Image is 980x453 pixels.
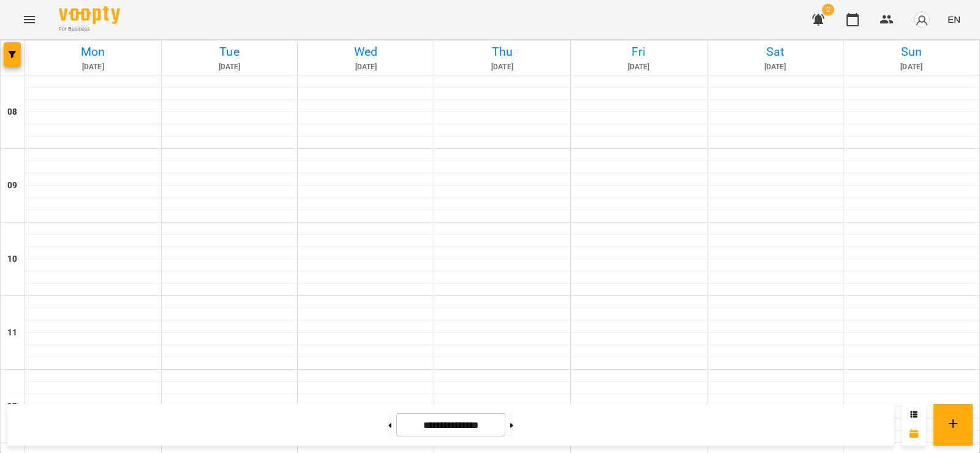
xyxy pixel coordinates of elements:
button: Menu [15,5,44,34]
h6: [DATE] [845,61,978,73]
h6: [DATE] [436,61,568,73]
h6: Wed [300,42,432,61]
h6: [DATE] [300,61,432,73]
h6: Fri [573,42,705,61]
h6: Mon [27,42,159,61]
h6: Thu [436,42,568,61]
button: EN [943,8,965,31]
h6: Sat [709,42,842,61]
h6: 10 [7,253,17,266]
h6: [DATE] [27,61,159,73]
h6: 11 [7,326,17,340]
h6: Tue [164,42,296,61]
h6: [DATE] [573,61,705,73]
h6: 08 [7,105,17,119]
h6: Sun [845,42,978,61]
h6: [DATE] [164,61,296,73]
span: For Business [59,25,120,33]
img: Voopty Logo [59,6,120,24]
h6: 09 [7,179,17,192]
img: avatar_s.png [913,11,930,28]
span: EN [948,13,960,26]
h6: [DATE] [709,61,842,73]
span: 2 [822,4,834,16]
